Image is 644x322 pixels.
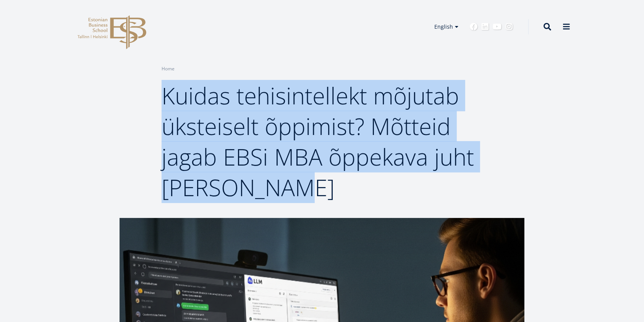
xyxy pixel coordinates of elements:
a: Home [162,65,175,73]
a: Instagram [505,23,513,31]
a: Linkedin [481,23,489,31]
a: Youtube [493,23,502,31]
a: Facebook [470,23,477,31]
span: Kuidas tehisintellekt mõjutab üksteiselt õppimist? Mõtteid jagab EBSi MBA õppekava juht [PERSON_N... [162,80,474,203]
